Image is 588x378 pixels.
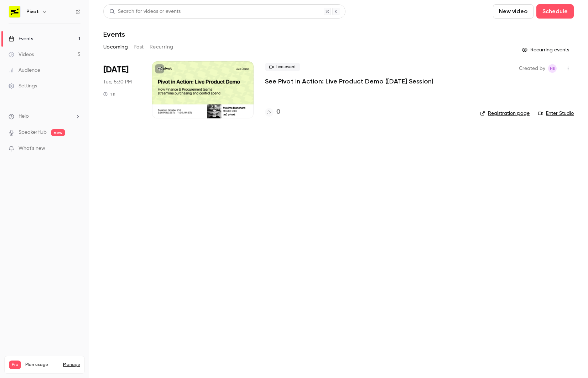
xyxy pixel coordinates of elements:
span: Tue, 5:30 PM [103,78,132,86]
iframe: Noticeable Trigger [72,145,80,152]
a: 0 [265,107,280,117]
h6: Pivot [26,8,39,15]
a: SpeakerHub [19,129,47,136]
img: Pivot [9,6,20,17]
span: HE [550,64,555,73]
span: Plan usage [25,362,59,368]
li: help-dropdown-opener [9,113,80,120]
h4: 0 [276,107,280,117]
a: Registration page [480,110,530,117]
button: Recurring events [519,44,574,56]
button: Schedule [536,4,574,19]
div: Oct 21 Tue, 5:30 PM (Europe/Paris) [103,61,141,118]
h1: Events [103,30,125,39]
div: Search for videos or events [109,8,181,15]
div: Audience [9,67,40,74]
div: Events [9,35,33,42]
button: Upcoming [103,41,128,53]
span: Created by [519,64,545,73]
a: Enter Studio [538,110,574,117]
span: Pro [9,361,21,369]
div: Videos [9,51,34,58]
a: Manage [63,362,80,368]
div: 1 h [103,91,115,97]
div: Settings [9,82,37,90]
a: See Pivot in Action: Live Product Demo ([DATE] Session) [265,77,433,86]
span: Live event [265,63,300,71]
span: [DATE] [103,64,129,76]
span: What's new [19,145,45,152]
span: new [51,129,65,136]
button: New video [493,4,534,19]
span: Help [19,113,29,120]
button: Past [134,41,144,53]
button: Recurring [150,41,173,53]
span: Hamza El Mansouri [548,64,557,73]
